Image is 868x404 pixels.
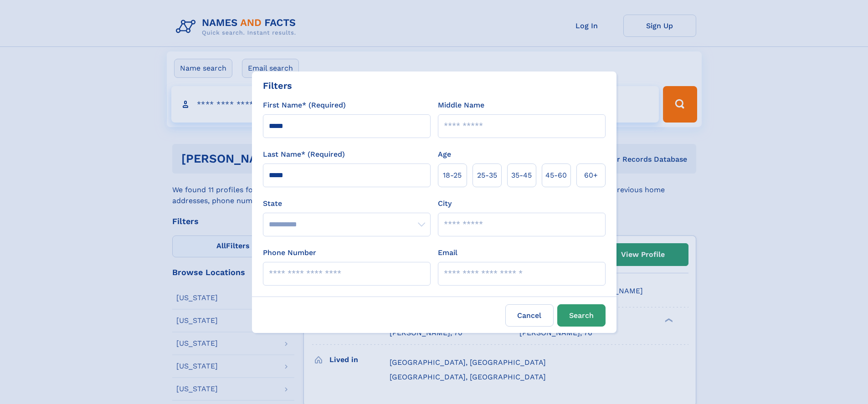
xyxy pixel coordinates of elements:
label: Email [438,247,457,258]
span: 60+ [584,170,598,181]
label: Cancel [505,304,554,327]
span: 35‑45 [511,170,532,181]
label: City [438,198,452,209]
button: Search [557,304,606,327]
label: Age [438,149,451,160]
label: Last Name* (Required) [263,149,345,160]
label: Middle Name [438,100,484,111]
label: First Name* (Required) [263,100,346,111]
span: 25‑35 [477,170,497,181]
label: State [263,198,431,209]
label: Phone Number [263,247,316,258]
span: 45‑60 [545,170,567,181]
span: 18‑25 [443,170,462,181]
div: Filters [263,79,292,92]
